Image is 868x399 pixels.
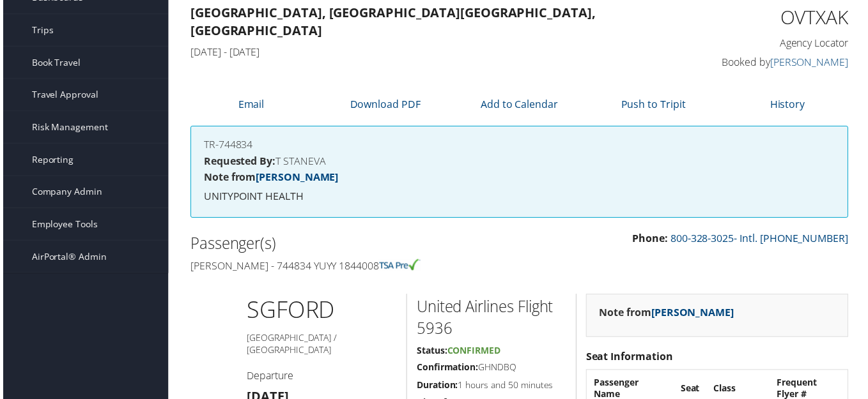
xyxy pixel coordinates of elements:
[189,4,596,39] strong: [GEOGRAPHIC_DATA], [GEOGRAPHIC_DATA] [GEOGRAPHIC_DATA], [GEOGRAPHIC_DATA]
[622,98,687,112] a: Push to Tripit
[633,232,669,246] strong: Phone:
[29,79,96,111] span: Travel Approval
[672,232,851,246] a: 800-328-3025- Intl. [PHONE_NUMBER]
[29,177,100,209] span: Company Admin
[700,36,851,50] h4: Agency Locator
[700,55,851,69] h4: Booked by
[202,140,837,150] h4: TR-744834
[29,112,105,144] span: Risk Management
[189,234,510,255] h2: Passenger(s)
[29,209,95,241] span: Employee Tools
[254,171,337,185] a: [PERSON_NAME]
[245,371,397,385] h4: Departure
[202,156,837,167] h4: T STANEVA
[447,346,500,358] span: Confirmed
[29,144,71,176] span: Reporting
[772,55,851,69] a: [PERSON_NAME]
[378,260,420,272] img: tsa-precheck.png
[29,242,104,274] span: AirPortal® Admin
[202,154,274,169] strong: Requested By:
[245,333,397,358] h5: [GEOGRAPHIC_DATA] / [GEOGRAPHIC_DATA]
[416,297,567,340] h2: United Airlines Flight 5936
[700,4,851,31] h1: OVTXAK
[349,98,420,112] a: Download PDF
[416,381,458,393] strong: Duration:
[653,307,736,321] a: [PERSON_NAME]
[416,363,478,375] strong: Confirmation:
[772,98,807,112] a: History
[481,98,559,112] a: Add to Calendar
[29,14,50,46] span: Trips
[189,45,681,59] h4: [DATE] - [DATE]
[416,363,567,376] h5: GHNDBQ
[236,98,263,112] a: Email
[189,260,510,275] h4: [PERSON_NAME] - 744834 YUYY 1844008
[416,346,447,358] strong: Status:
[587,352,674,366] strong: Seat Information
[29,47,78,79] span: Book Travel
[600,307,736,321] strong: Note from
[416,381,567,394] h5: 1 hours and 50 minutes
[202,190,837,206] p: UNITYPOINT HEALTH
[245,296,397,327] h1: SGF ORD
[202,171,337,185] strong: Note from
